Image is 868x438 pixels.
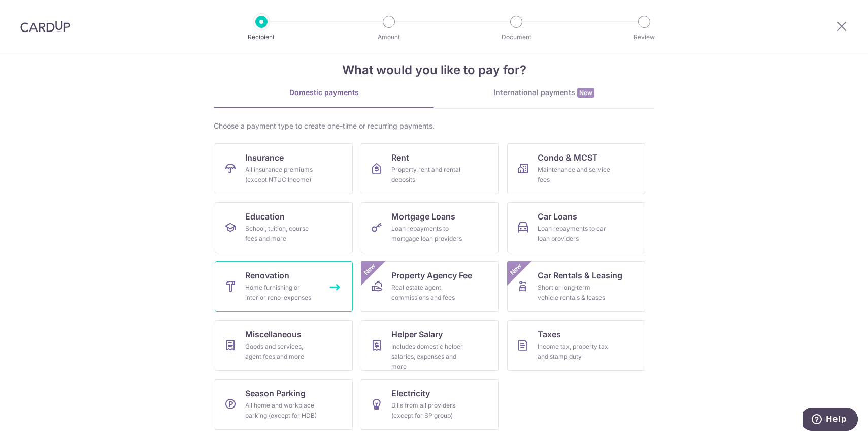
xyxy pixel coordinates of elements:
p: Document [479,32,554,42]
a: Car LoansLoan repayments to car loan providers [507,202,645,253]
span: Insurance [245,151,284,164]
span: Help [23,7,44,16]
div: Includes domestic helper salaries, expenses and more [391,341,464,372]
p: Review [607,32,682,42]
div: Home furnishing or interior reno-expenses [245,283,318,303]
a: TaxesIncome tax, property tax and stamp duty [507,320,645,371]
div: All home and workplace parking (except for HDB) [245,400,318,421]
span: Renovation [245,269,289,281]
div: International payments [434,87,654,98]
a: Season ParkingAll home and workplace parking (except for HDB) [215,379,353,430]
span: Electricity [391,387,430,399]
span: Miscellaneous [245,328,302,340]
p: Amount [351,32,426,42]
a: Mortgage LoansLoan repayments to mortgage loan providers [361,202,499,253]
span: Helper Salary [391,328,443,340]
div: Domestic payments [214,87,434,98]
span: Car Rentals & Leasing [538,269,622,281]
img: CardUp [20,20,70,33]
a: MiscellaneousGoods and services, agent fees and more [215,320,353,371]
a: Car Rentals & LeasingShort or long‑term vehicle rentals & leasesNew [507,261,645,312]
span: Season Parking [245,387,306,399]
p: Recipient [224,32,299,42]
div: Maintenance and service fees [538,165,611,185]
h4: What would you like to pay for? [214,61,654,79]
span: Taxes [538,328,561,340]
span: Rent [391,151,409,164]
a: RenovationHome furnishing or interior reno-expenses [215,261,353,312]
span: Car Loans [538,210,577,223]
span: Education [245,210,285,223]
a: ElectricityBills from all providers (except for SP group) [361,379,499,430]
span: Property Agency Fee [391,269,472,281]
span: Mortgage Loans [391,210,455,223]
div: Choose a payment type to create one-time or recurring payments. [214,121,654,131]
div: All insurance premiums (except NTUC Income) [245,165,318,185]
span: New [361,261,378,278]
span: Condo & MCST [538,151,598,164]
a: Property Agency FeeReal estate agent commissions and feesNew [361,261,499,312]
div: Bills from all providers (except for SP group) [391,400,464,421]
div: Short or long‑term vehicle rentals & leases [538,283,611,303]
div: Loan repayments to mortgage loan providers [391,224,464,244]
a: Helper SalaryIncludes domestic helper salaries, expenses and more [361,320,499,371]
div: Goods and services, agent fees and more [245,341,318,362]
div: Real estate agent commissions and fees [391,283,464,303]
a: Condo & MCSTMaintenance and service fees [507,143,645,194]
div: School, tuition, course fees and more [245,224,318,244]
span: New [577,88,594,98]
div: Income tax, property tax and stamp duty [538,341,611,362]
a: RentProperty rent and rental deposits [361,143,499,194]
span: New [508,261,524,278]
iframe: Opens a widget where you can find more information [803,408,858,433]
div: Loan repayments to car loan providers [538,224,611,244]
a: EducationSchool, tuition, course fees and more [215,202,353,253]
a: InsuranceAll insurance premiums (except NTUC Income) [215,143,353,194]
div: Property rent and rental deposits [391,165,464,185]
